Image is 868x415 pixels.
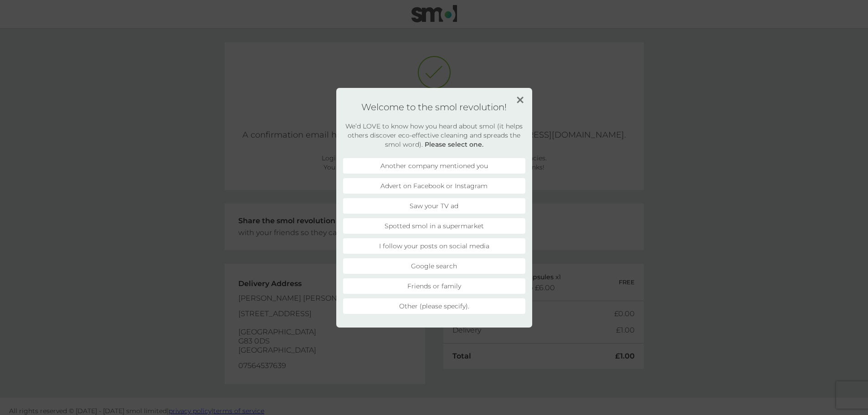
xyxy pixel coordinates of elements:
li: Other (please specify). [343,298,525,314]
li: Google search [343,258,525,274]
h1: Welcome to the smol revolution! [343,102,525,113]
li: Saw your TV ad [343,198,525,214]
img: close [517,97,524,103]
li: Friends or family [343,278,525,294]
li: Spotted smol in a supermarket [343,218,525,234]
li: I follow your posts on social media [343,238,525,254]
h2: We’d LOVE to know how you heard about smol (it helps others discover eco-effective cleaning and s... [343,122,525,149]
li: Advert on Facebook or Instagram [343,178,525,194]
strong: Please select one. [425,140,483,149]
li: Another company mentioned you [343,158,525,174]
